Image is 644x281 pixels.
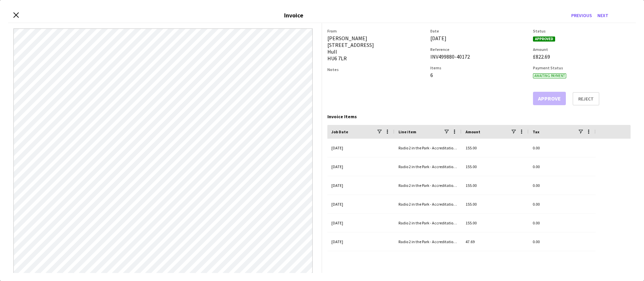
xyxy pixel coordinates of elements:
div: 155.00 [462,139,529,157]
span: Amount [466,129,480,134]
div: 155.00 [462,157,529,176]
button: Next [595,10,611,21]
div: [PERSON_NAME] [STREET_ADDRESS] Hull HU6 7LR [327,35,425,62]
h3: Payment Status [533,65,631,70]
div: 155.00 [462,214,529,232]
div: Radio 2 in the Park - Accreditation Assistant (salary) [394,157,462,176]
div: 0.00 [529,195,596,213]
h3: Invoice [284,11,303,19]
div: Radio 2 in the Park - Accreditation Assistant (salary) [394,214,462,232]
div: 6 [430,72,528,78]
div: [DATE] [430,35,528,42]
span: Line item [398,129,416,134]
span: Tax [533,129,539,134]
div: Radio 2 in the Park - Accreditation Assistant (salary) [394,176,462,195]
div: INV499880-40172 [430,53,528,60]
div: [DATE] [327,195,394,213]
div: Radio 2 in the Park - Accreditation Assistant (salary) [394,195,462,213]
div: [DATE] [327,176,394,195]
span: Awaiting payment [533,73,566,78]
div: Radio 2 in the Park - Accreditation Assistant (salary) [394,139,462,157]
div: [DATE] [327,157,394,176]
h3: Items [430,65,528,70]
div: £822.69 [533,53,631,60]
h3: Date [430,28,528,33]
div: [DATE] [327,232,394,251]
div: [DATE] [327,214,394,232]
div: 47.69 [462,232,529,251]
h3: Status [533,28,631,33]
div: 0.00 [529,176,596,195]
button: Previous [569,10,595,21]
div: 155.00 [462,176,529,195]
div: 155.00 [462,195,529,213]
button: Reject [573,92,599,106]
div: 0.00 [529,214,596,232]
div: 0.00 [529,139,596,157]
span: Approved [533,37,555,42]
div: 0.00 [529,232,596,251]
div: Radio 2 in the Park - Accreditation Assistant (expense) [394,232,462,251]
div: [DATE] [327,139,394,157]
h3: From [327,28,425,33]
div: Invoice Items [327,114,631,120]
h3: Reference [430,47,528,52]
div: 0.00 [529,157,596,176]
span: Job Date [331,129,348,134]
h3: Amount [533,47,631,52]
h3: Notes [327,67,425,72]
